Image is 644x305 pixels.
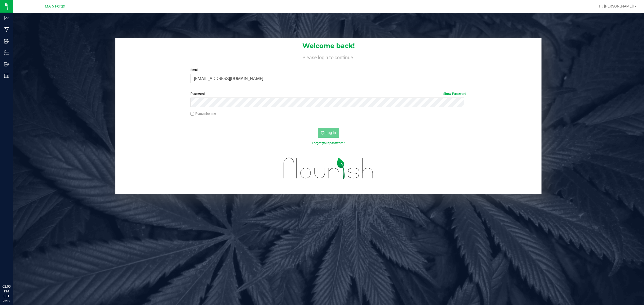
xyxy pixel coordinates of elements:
a: Forgot your password? [312,141,345,145]
label: Email [191,68,467,72]
span: MA 5 Forge [45,4,65,9]
inline-svg: Outbound [4,62,9,67]
span: Password [191,92,205,96]
a: Show Password [443,92,466,96]
inline-svg: Analytics [4,16,9,21]
inline-svg: Manufacturing [4,27,9,32]
label: Remember me [191,111,216,116]
button: Log In [318,128,339,138]
p: 08/19 [2,299,10,303]
h1: Welcome back! [115,42,541,49]
inline-svg: Inbound [4,39,9,44]
span: Log In [325,131,336,135]
img: flourish_logo.svg [275,151,382,185]
p: 02:00 PM EDT [2,284,10,299]
span: Hi, [PERSON_NAME]! [599,4,634,8]
h4: Please login to continue. [115,54,541,60]
inline-svg: Reports [4,73,9,79]
inline-svg: Inventory [4,50,9,55]
input: Remember me [191,112,194,116]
